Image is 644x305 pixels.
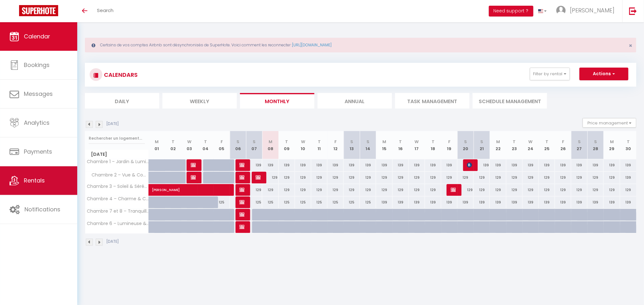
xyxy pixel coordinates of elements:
[620,184,636,196] div: 129
[587,172,604,183] div: 129
[85,93,159,109] li: Daily
[556,6,566,15] img: ...
[545,139,548,145] abbr: T
[24,148,52,156] span: Payments
[571,196,587,208] div: 139
[292,42,332,48] a: [URL][DOMAIN_NAME]
[629,43,632,49] button: Close
[570,6,614,14] span: [PERSON_NAME]
[24,90,53,98] span: Messages
[506,131,523,159] th: 23
[425,159,441,171] div: 139
[571,184,587,196] div: 129
[191,159,196,171] span: [PERSON_NAME]
[360,131,376,159] th: 14
[490,131,506,159] th: 22
[24,176,45,184] span: Rentals
[457,196,474,208] div: 139
[246,184,262,196] div: 129
[513,139,516,145] abbr: T
[85,38,636,52] div: Certains de vos comptes Airbnb sont désynchronisés de SuperHote. Voici comment les reconnecter :
[295,159,311,171] div: 139
[490,184,506,196] div: 129
[571,159,587,171] div: 139
[327,172,344,183] div: 129
[24,205,60,213] span: Notifications
[262,184,278,196] div: 129
[327,184,344,196] div: 129
[311,131,327,159] th: 11
[539,196,555,208] div: 139
[253,139,256,145] abbr: S
[311,159,327,171] div: 139
[587,131,604,159] th: 28
[279,172,295,183] div: 129
[86,184,150,189] span: Chambre 3 – Soleil & Sérénité
[523,159,539,171] div: 139
[555,159,571,171] div: 139
[344,131,360,159] th: 13
[334,139,337,145] abbr: F
[311,184,327,196] div: 129
[24,61,50,69] span: Bookings
[523,184,539,196] div: 129
[629,7,637,15] img: logout
[604,184,620,196] div: 129
[393,131,409,159] th: 16
[464,139,467,145] abbr: S
[555,196,571,208] div: 139
[473,93,547,109] li: Schedule Management
[523,172,539,183] div: 129
[627,139,630,145] abbr: T
[506,159,523,171] div: 139
[86,209,150,214] span: Chambre 7 et 8 – Tranquillité & Élégance
[376,159,392,171] div: 139
[19,5,58,16] img: Super Booking
[204,139,207,145] abbr: T
[409,159,425,171] div: 139
[344,196,360,208] div: 125
[474,131,490,159] th: 21
[149,184,165,196] a: [PERSON_NAME]
[24,119,50,127] span: Analytics
[539,184,555,196] div: 129
[474,159,490,171] div: 139
[562,139,564,145] abbr: F
[86,196,150,201] span: Chambre 4 – Charme & Calme
[395,93,469,109] li: Task Management
[376,131,392,159] th: 15
[24,32,50,40] span: Calendar
[221,139,223,145] abbr: F
[382,139,386,145] abbr: M
[295,131,311,159] th: 10
[506,172,523,183] div: 129
[604,159,620,171] div: 139
[318,93,392,109] li: Annual
[152,181,225,193] span: [PERSON_NAME]
[415,139,419,145] abbr: W
[506,196,523,208] div: 139
[236,139,239,145] abbr: S
[441,172,457,183] div: 129
[441,131,457,159] th: 19
[620,172,636,183] div: 139
[620,159,636,171] div: 139
[467,159,472,171] span: PELYKH, [PERSON_NAME]
[571,131,587,159] th: 27
[539,131,555,159] th: 25
[441,196,457,208] div: 139
[425,131,441,159] th: 18
[490,172,506,183] div: 129
[620,196,636,208] div: 139
[318,139,321,145] abbr: T
[360,196,376,208] div: 125
[610,139,614,145] abbr: M
[506,184,523,196] div: 129
[344,159,360,171] div: 139
[256,171,261,183] span: test test
[360,172,376,183] div: 129
[409,131,425,159] th: 17
[451,184,456,196] span: [PERSON_NAME]
[344,184,360,196] div: 129
[230,131,246,159] th: 06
